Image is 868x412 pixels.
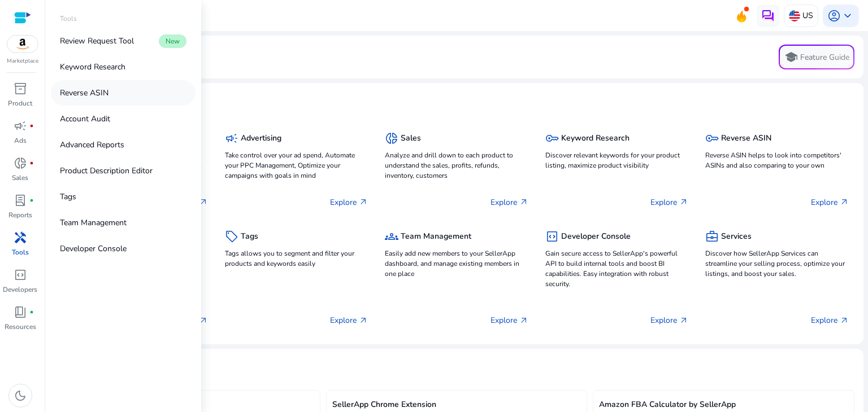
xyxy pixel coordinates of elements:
span: fiber_manual_record [29,161,34,165]
p: Keyword Research [60,61,125,73]
h5: Keyword Research [561,134,630,143]
p: Developer Console [60,243,127,255]
p: Review Request Tool [60,35,134,47]
p: Explore [491,314,528,326]
span: arrow_outward [199,316,208,325]
span: arrow_outward [840,316,849,325]
p: Ads [14,135,27,146]
span: handyman [14,231,27,244]
p: Take control over your ad spend, Automate your PPC Management, Optimize your campaigns with goals... [225,150,368,181]
p: Reverse ASIN helps to look into competitors' ASINs and also comparing to your own [705,150,849,170]
h5: Developer Console [561,232,631,242]
span: arrow_outward [519,198,528,207]
p: Explore [330,314,368,326]
span: New [159,34,186,48]
p: Explore [650,314,688,326]
p: Feature Guide [800,52,849,63]
p: Product [8,98,32,108]
span: lab_profile [14,194,27,207]
h5: Tags [241,232,258,242]
span: campaign [225,132,238,145]
p: Resources [5,322,36,332]
span: fiber_manual_record [29,310,34,314]
p: Easily add new members to your SellerApp dashboard, and manage existing members in one place [385,248,528,279]
span: business_center [705,230,719,243]
p: Explore [811,314,849,326]
p: Tags [60,191,76,203]
span: arrow_outward [679,198,688,207]
p: Explore [491,196,528,208]
p: Team Management [60,217,127,229]
h5: SellerApp Chrome Extension [332,400,581,410]
span: book_4 [14,305,27,319]
span: campaign [14,119,27,133]
span: code_blocks [14,268,27,282]
p: Explore [650,196,688,208]
h5: Team Management [401,232,471,242]
span: arrow_outward [679,316,688,325]
p: Product Description Editor [60,165,153,177]
span: arrow_outward [359,316,368,325]
span: keyboard_arrow_down [841,9,854,23]
span: arrow_outward [359,198,368,207]
img: us.svg [789,10,800,21]
p: Developers [3,284,37,295]
span: fiber_manual_record [29,198,34,203]
p: Tools [60,14,77,24]
span: donut_small [385,132,398,145]
h5: Advertising [241,134,281,143]
span: account_circle [827,9,841,23]
span: sell [225,230,238,243]
span: groups [385,230,398,243]
h5: Amazon FBA Calculator by SellerApp [599,400,848,410]
p: Tags allows you to segment and filter your products and keywords easily [225,248,368,269]
h5: Sales [401,134,421,143]
h5: Services [721,232,752,242]
span: inventory_2 [14,82,27,95]
p: US [802,6,813,25]
p: Gain secure access to SellerApp's powerful API to build internal tools and boost BI capabilities.... [545,248,689,289]
span: arrow_outward [519,316,528,325]
span: donut_small [14,156,27,170]
p: Marketplace [7,57,38,65]
span: school [784,50,798,64]
h5: Reverse ASIN [721,134,771,143]
p: Analyze and drill down to each product to understand the sales, profits, refunds, inventory, cust... [385,150,528,181]
img: amazon.svg [7,36,38,52]
span: arrow_outward [199,198,208,207]
p: Explore [330,196,368,208]
span: arrow_outward [840,198,849,207]
span: key [545,132,559,145]
p: Sales [12,173,28,183]
span: dark_mode [14,389,27,402]
p: Discover relevant keywords for your product listing, maximize product visibility [545,150,689,170]
p: Reverse ASIN [60,87,108,99]
span: fiber_manual_record [29,124,34,128]
p: Explore [811,196,849,208]
p: Tools [12,247,29,257]
p: Reports [8,210,32,220]
p: Discover how SellerApp Services can streamline your selling process, optimize your listings, and ... [705,248,849,279]
p: Account Audit [60,113,110,125]
span: code_blocks [545,230,559,243]
span: key [705,132,719,145]
p: Advanced Reports [60,139,124,151]
button: schoolFeature Guide [779,45,854,69]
